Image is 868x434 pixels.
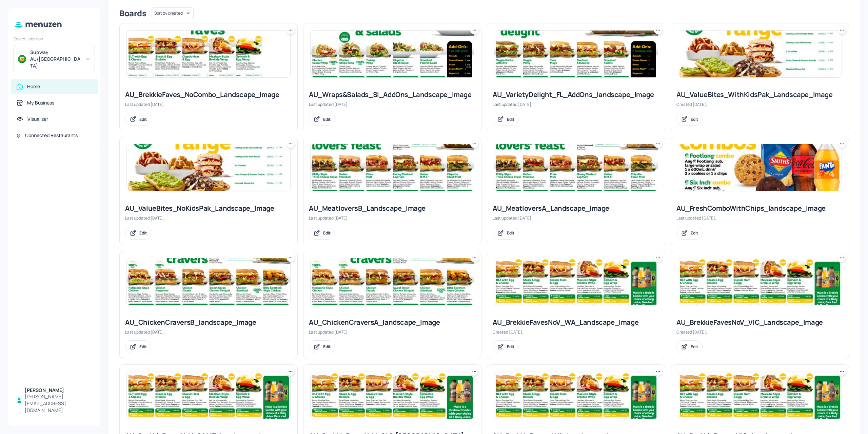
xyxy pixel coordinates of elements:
div: Last updated [DATE]. [125,101,292,107]
div: AU_ValueBites_NoKidsPak_Landscape_Image [125,204,292,213]
div: Edit [691,116,698,122]
div: AU_BrekkieFavesNoV_VIC_Landscape_Image [676,318,843,327]
img: 2025-07-18-17528005532033w847s6b1p2.jpeg [127,372,290,419]
img: 2025-07-18-175280330897191gqfzlnygg.jpeg [494,144,658,191]
div: AU_VarietyDelight_FL_AddOns_landscape_Image [493,90,659,99]
img: 2025-07-18-17528005532033w847s6b1p2.jpeg [678,372,842,419]
div: AU_ChickenCraversB_landscape_Image [125,318,292,327]
div: AU_ValueBites_WithKidsPak_Landscape_Image [676,90,843,99]
div: [PERSON_NAME] [25,387,92,394]
div: AU_BrekkieFavesNoV_WA_Landscape_Image [493,318,659,327]
img: 2025-07-18-1752804023273ml7j25a84p.jpeg [127,144,290,191]
div: My Business [27,99,54,106]
img: 2025-08-06-1754461780147q9agpmr3qw.jpeg [127,258,290,305]
div: AU_ChickenCraversA_landscape_Image [309,318,476,327]
div: Edit [507,344,514,350]
img: 2025-07-18-17528005532033w847s6b1p2.jpeg [678,258,842,305]
div: Select Location [14,36,95,42]
div: Boards [119,8,146,19]
div: Edit [323,344,331,350]
img: 2025-08-08-1754618747247l1o7uh9pdbj.jpeg [678,144,842,191]
div: Last updated [DATE]. [309,101,476,107]
div: AU_MeatloversB_Landscape_Image [309,204,476,213]
div: Edit [691,344,698,350]
img: 2025-07-18-1752804023273ml7j25a84p.jpeg [678,31,842,77]
div: Edit [139,116,147,122]
img: 2025-07-18-17528005532033w847s6b1p2.jpeg [494,258,658,305]
div: Last updated [DATE]. [125,329,292,335]
div: AU_Wraps&Salads_SI_AddOns_Landscape_Image [309,90,476,99]
div: Last updated [DATE]. [493,101,659,107]
div: Edit [691,230,698,236]
div: Home [27,83,40,90]
img: avatar [18,55,26,63]
div: Last updated [DATE]. [493,215,659,221]
div: Last updated [DATE]. [125,215,292,221]
img: 2025-07-23-175324237409516zqxu63qyy.jpeg [311,144,474,191]
div: Connected Restaurants [25,132,78,139]
div: Edit [139,344,147,350]
div: Edit [139,230,147,236]
div: Last updated [DATE]. [676,215,843,221]
div: AU_FreshComboWithChips_landscape_Image [676,204,843,213]
div: Edit [507,230,514,236]
img: 2025-08-06-1754453235812ziklzqmadq.jpeg [494,31,658,77]
div: Sort by created [152,6,194,20]
div: AU_BrekkieFaves_NoCombo_Landscape_Image [125,90,292,99]
div: Edit [507,116,514,122]
div: Subway AU/[GEOGRAPHIC_DATA] [30,49,81,69]
img: 2025-07-18-1752809635697zew36dwqqvt.jpeg [311,31,474,77]
div: Last updated [DATE]. [309,215,476,221]
img: 2025-08-04-1754268079299eb1ov022m9k.jpeg [311,372,474,419]
div: Created [DATE]. [493,329,659,335]
div: Last updated [DATE]. [309,329,476,335]
div: Visualiser [27,116,48,122]
div: Edit [323,230,331,236]
div: [PERSON_NAME][EMAIL_ADDRESS][DOMAIN_NAME] [25,393,92,414]
div: AU_MeatloversA_Landscape_Image [493,204,659,213]
div: Edit [323,116,331,122]
img: 2025-07-31-1753943646967plcybavvckr.jpeg [311,258,474,305]
div: Created [DATE]. [676,101,843,107]
img: 2025-08-08-1754613454576jsv9dhyz9n8.jpeg [127,31,290,77]
div: Created [DATE]. [676,329,843,335]
img: 2025-07-18-17528005532033w847s6b1p2.jpeg [494,372,658,419]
